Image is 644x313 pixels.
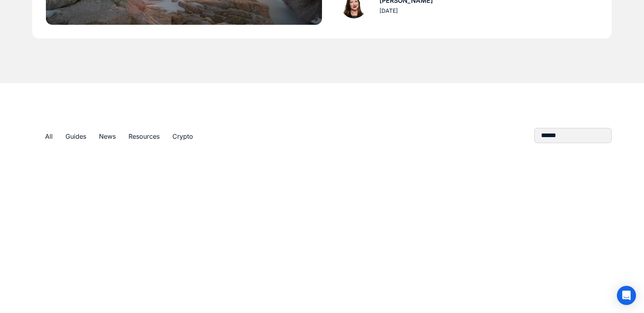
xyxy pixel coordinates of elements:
div: Resources [128,131,160,142]
div: News [99,131,116,142]
div: Guides [65,131,86,142]
form: Blog Search [534,128,612,143]
div: Crypto [172,131,193,142]
div: Open Intercom Messenger [617,286,636,305]
div: [DATE] [379,6,398,16]
div: All [45,131,53,142]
